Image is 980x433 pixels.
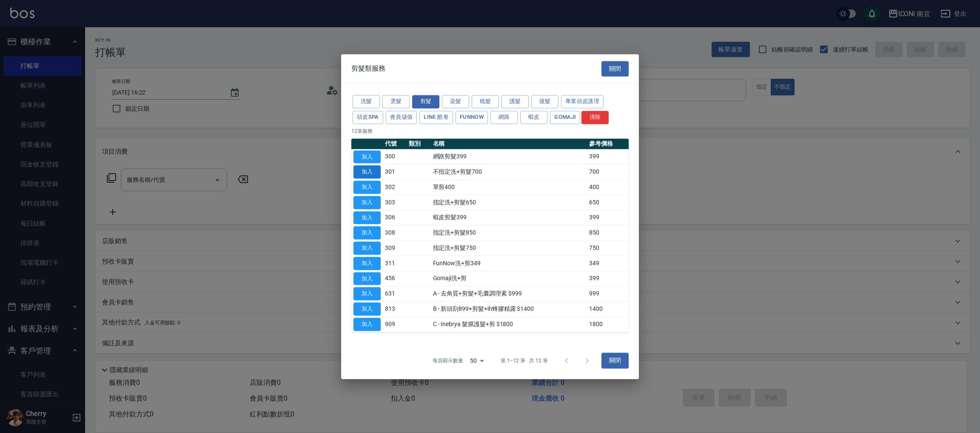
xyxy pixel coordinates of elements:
[383,317,407,332] td: 909
[587,271,629,286] td: 399
[431,241,587,256] td: 指定洗+剪髮750
[587,210,629,225] td: 399
[353,257,381,270] button: 加入
[587,180,629,195] td: 400
[353,150,381,163] button: 加入
[407,138,430,149] th: 類別
[383,286,407,301] td: 631
[587,138,629,149] th: 參考價格
[587,241,629,256] td: 750
[353,196,381,209] button: 加入
[431,180,587,195] td: 單剪400
[353,318,381,331] button: 加入
[412,95,439,108] button: 剪髮
[383,138,407,149] th: 代號
[431,210,587,225] td: 蝦皮剪髮399
[531,95,558,108] button: 接髮
[419,111,453,124] button: LINE 酷卷
[353,302,381,315] button: 加入
[490,111,518,124] button: 網路
[601,61,629,77] button: 關閉
[353,166,381,179] button: 加入
[501,357,548,364] p: 第 1–12 筆 共 12 筆
[601,353,629,369] button: 關閉
[431,301,587,317] td: B - 新頭刮899+剪髮+ih蜂膠精露 $1400
[501,95,529,108] button: 護髮
[383,301,407,317] td: 813
[431,149,587,164] td: 網路剪髮399
[442,95,469,108] button: 染髮
[587,195,629,210] td: 650
[587,164,629,180] td: 700
[353,95,380,108] button: 洗髮
[383,271,407,286] td: 456
[431,317,587,332] td: C - Inebrya 髮膜護髮+剪 $1800
[587,301,629,317] td: 1400
[456,111,488,124] button: FUNNOW
[383,149,407,164] td: 300
[351,64,385,73] span: 剪髮類服務
[561,95,604,108] button: 專業頭皮護理
[431,271,587,286] td: Gomaji洗+剪
[581,111,609,124] button: 清除
[383,195,407,210] td: 303
[431,256,587,271] td: FunNow洗+剪349
[431,138,587,149] th: 名稱
[472,95,499,108] button: 梳髮
[433,357,463,364] p: 每頁顯示數量
[382,95,410,108] button: 燙髮
[353,241,381,255] button: 加入
[386,111,417,124] button: 會員儲值
[431,195,587,210] td: 指定洗+剪髮650
[587,225,629,241] td: 850
[431,286,587,301] td: A - 去角質+剪髮+毛囊調理素 $999
[353,287,381,301] button: 加入
[353,227,381,240] button: 加入
[587,256,629,271] td: 349
[431,225,587,241] td: 指定洗+剪髮850
[550,111,580,124] button: Gomaji
[353,272,381,285] button: 加入
[353,181,381,194] button: 加入
[520,111,547,124] button: 蝦皮
[587,286,629,301] td: 999
[383,180,407,195] td: 302
[383,164,407,180] td: 301
[383,225,407,241] td: 308
[587,317,629,332] td: 1800
[351,127,629,135] p: 12 筆服務
[353,111,383,124] button: 頭皮SPA
[431,164,587,180] td: 不指定洗+剪髮700
[587,149,629,164] td: 399
[467,349,487,372] div: 50
[383,210,407,225] td: 306
[383,256,407,271] td: 311
[383,241,407,256] td: 309
[353,211,381,224] button: 加入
